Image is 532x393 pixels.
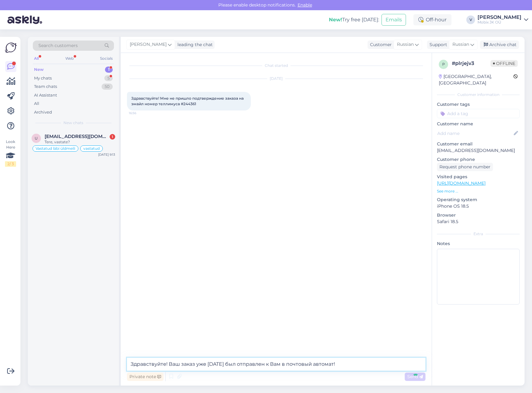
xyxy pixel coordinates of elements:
[437,240,520,247] p: Notes
[452,60,491,67] div: # plrjejv3
[110,134,115,140] div: 1
[437,231,520,237] div: Extra
[437,156,520,163] p: Customer phone
[437,188,520,194] p: See more ...
[437,130,512,137] input: Add name
[437,141,520,147] p: Customer email
[437,196,520,203] p: Operating system
[34,84,57,90] div: Team chats
[491,60,518,67] span: Offline
[437,180,486,186] a: [URL][DOMAIN_NAME]
[38,42,78,49] span: Search customers
[427,41,447,48] div: Support
[35,136,38,140] span: u
[33,54,40,63] div: All
[83,147,100,150] span: vastatud
[98,152,115,157] div: [DATE] 9:13
[175,41,213,48] div: leading the chat
[480,41,519,49] div: Archive chat
[34,92,57,98] div: AI Assistant
[437,101,520,108] p: Customer tags
[397,41,414,48] span: Russian
[127,76,425,81] div: [DATE]
[131,96,245,106] span: Здравствуйте! Мне не пришло подтверждение заказа на эмайл номер теллимуса #244361
[477,15,521,20] div: [PERSON_NAME]
[437,174,520,180] p: Visited pages
[329,17,342,23] b: New!
[452,41,469,48] span: Russian
[368,41,392,48] div: Customer
[5,42,17,54] img: Askly Logo
[63,120,83,126] span: New chats
[413,14,451,25] div: Off-hour
[477,15,528,25] a: [PERSON_NAME]Mobix JK OÜ
[437,218,520,225] p: Safari 18.5
[45,134,109,139] span: uku.ojasalu@gmail.com
[437,163,493,171] div: Request phone number
[437,121,520,127] p: Customer name
[439,73,513,86] div: [GEOGRAPHIC_DATA], [GEOGRAPHIC_DATA]
[5,161,16,167] div: 2 / 3
[34,67,44,73] div: New
[127,63,425,68] div: Chat started
[437,92,520,97] div: Customer information
[45,139,115,145] div: Tere, vastate?
[442,62,445,67] span: p
[437,147,520,154] p: [EMAIL_ADDRESS][DOMAIN_NAME]
[296,2,314,8] span: Enable
[104,75,113,81] div: 5
[437,203,520,209] p: iPhone OS 18.5
[34,101,39,107] div: All
[34,109,52,115] div: Archived
[129,111,152,115] span: 16:56
[102,84,113,90] div: 50
[477,20,521,25] div: Mobix JK OÜ
[382,14,406,26] button: Emails
[130,41,167,48] span: [PERSON_NAME]
[466,15,475,24] div: V
[105,67,113,73] div: 1
[36,147,75,150] span: Vastatud läbi üldmeili
[329,16,379,24] div: Try free [DATE]:
[5,139,16,167] div: Look Here
[437,109,520,118] input: Add a tag
[99,54,114,63] div: Socials
[64,54,75,63] div: Web
[437,212,520,218] p: Browser
[34,75,52,81] div: My chats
